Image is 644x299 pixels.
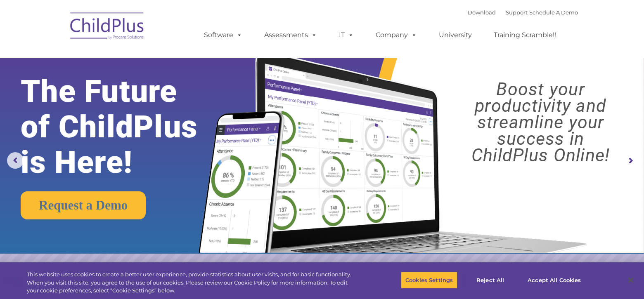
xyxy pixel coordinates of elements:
[468,9,496,16] a: Download
[115,88,150,94] span: Phone number
[115,54,140,61] span: Last name
[401,271,457,289] button: Cookies Settings
[468,9,578,16] font: |
[445,81,636,163] rs-layer: Boost your productivity and streamline your success in ChildPlus Online!
[523,271,585,289] button: Accept All Cookies
[66,7,149,48] img: ChildPlus by Procare Solutions
[196,27,251,43] a: Software
[431,27,480,43] a: University
[367,27,425,43] a: Company
[21,191,146,219] a: Request a Demo
[529,9,578,16] a: Schedule A Demo
[27,271,354,295] div: This website uses cookies to create a better user experience, provide statistics about user visit...
[21,73,226,180] rs-layer: The Future of ChildPlus is Here!
[464,271,516,289] button: Reject All
[256,27,325,43] a: Assessments
[331,27,362,43] a: IT
[622,271,640,289] button: Close
[485,27,564,43] a: Training Scramble!!
[506,9,528,16] a: Support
